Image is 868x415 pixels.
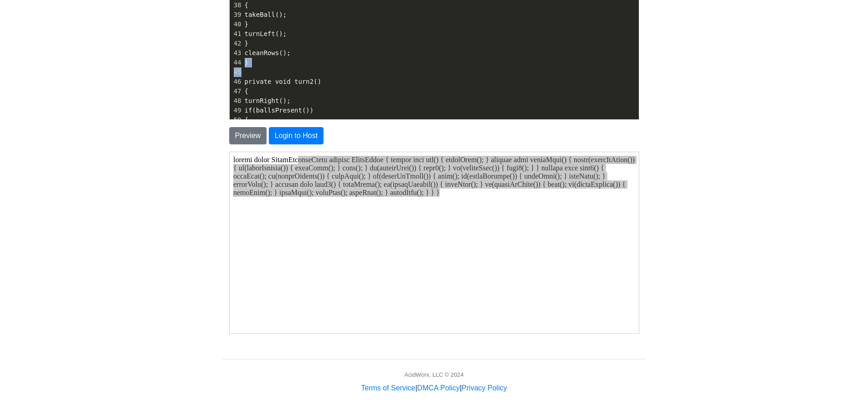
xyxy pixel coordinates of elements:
[230,96,243,106] div: 48
[245,97,291,104] span: turnRight();
[230,67,243,77] div: 45
[361,384,415,392] a: Terms of Service
[245,87,249,95] span: {
[230,10,243,20] div: 39
[230,48,243,58] div: 43
[245,49,291,56] span: cleanRows();
[245,30,287,37] span: turnLeft();
[230,39,243,48] div: 42
[4,4,406,178] body: loremi dolor SitamEtconseCtetu adipisc ElitsEddoe { tempor inci utl() { etdolOrem(); } aliquae ad...
[230,87,243,96] div: 47
[269,127,324,144] button: Login to Host
[245,59,249,66] span: }
[417,384,460,392] a: DMCA Policy
[245,1,249,9] span: {
[230,106,243,115] div: 49
[245,116,249,123] span: {
[245,107,314,114] span: if(ballsPresent())
[404,370,463,379] div: AcidWorx, LLC © 2024
[245,20,249,28] span: }
[462,384,507,392] a: Privacy Policy
[245,40,249,47] span: }
[230,77,243,87] div: 46
[230,0,243,10] div: 38
[361,383,507,394] div: | |
[230,58,243,67] div: 44
[230,20,243,29] div: 40
[229,127,267,144] button: Preview
[230,29,243,39] div: 41
[245,11,287,18] span: takeBall();
[245,78,322,85] span: private void turn2()
[230,115,243,125] div: 50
